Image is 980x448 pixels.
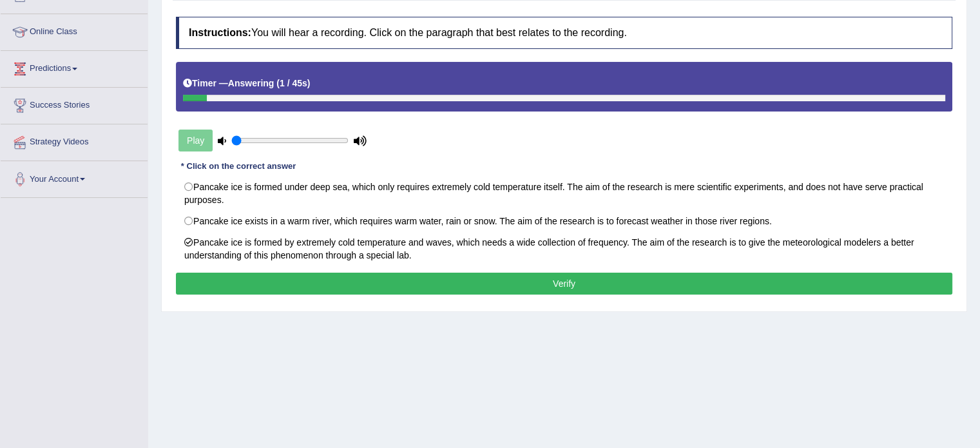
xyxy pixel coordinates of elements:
a: Predictions [1,51,148,83]
label: Pancake ice is formed by extremely cold temperature and waves, which needs a wide collection of f... [176,231,952,266]
h4: You will hear a recording. Click on the paragraph that best relates to the recording. [176,17,952,49]
h5: Timer — [183,79,310,88]
button: Verify [176,273,952,295]
div: * Click on the correct answer [176,160,301,172]
a: Strategy Videos [1,124,148,157]
a: Success Stories [1,88,148,120]
b: 1 / 45s [280,78,307,88]
b: ( [276,78,280,88]
b: ) [307,78,311,88]
b: Answering [228,78,274,88]
b: Instructions: [189,27,251,38]
a: Online Class [1,14,148,46]
label: Pancake ice is formed under deep sea, which only requires extremely cold temperature itself. The ... [176,176,952,211]
a: Your Account [1,161,148,193]
label: Pancake ice exists in a warm river, which requires warm water, rain or snow. The aim of the resea... [176,210,952,232]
